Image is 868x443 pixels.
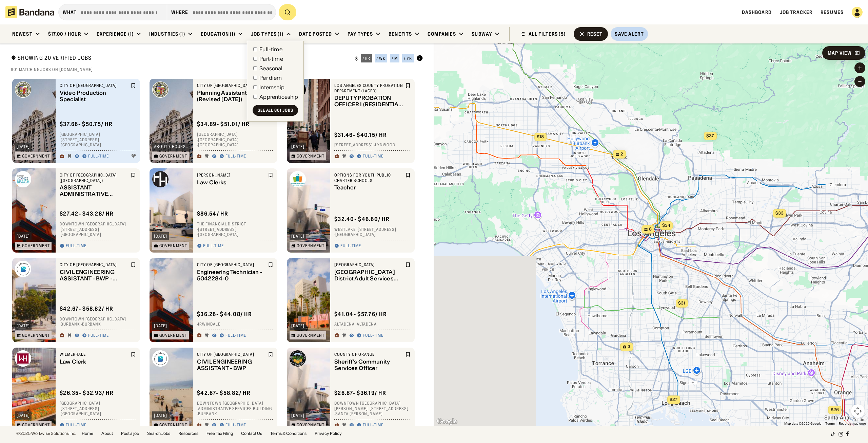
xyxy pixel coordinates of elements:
div: Full-time [88,154,109,159]
div: [DATE] [291,324,304,328]
div: [GEOGRAPHIC_DATA] District Adult Services Librarian - 128811-1 [334,269,404,282]
a: Terms & Conditions [270,431,307,436]
div: [DATE] [17,324,30,328]
span: $34 [662,223,670,228]
span: 2 [620,151,623,157]
div: / yr [404,56,412,60]
a: Job Tracker [780,9,812,15]
div: Law Clerks [197,179,267,186]
div: [DATE] [17,234,30,238]
div: Full-time [259,47,282,52]
div: Full-time [225,333,246,338]
div: Engineering Technician - 5042284-0 [197,269,267,282]
div: Per diem [259,75,282,80]
div: Experience (1) [97,31,134,37]
div: 801 matching jobs on [DOMAIN_NAME] [11,67,423,72]
div: what [63,9,77,15]
img: Google [436,417,458,426]
div: Part-time [259,56,283,61]
div: City of [GEOGRAPHIC_DATA] [60,262,129,267]
button: Map camera controls [851,404,865,418]
div: Video Production Specialist [60,90,129,103]
div: / m [392,56,398,60]
div: [DATE] [154,324,167,328]
div: Seasonal [259,66,282,71]
span: $33 [775,210,784,216]
div: Full-time [88,333,109,338]
a: Post a job [121,431,139,436]
div: ASSISTANT ADMINISTRATIVE ANALYST I & II [60,185,129,198]
span: $27 [670,397,677,402]
div: Subway [472,31,492,37]
div: Full-time [203,243,224,249]
div: $ 26.35 - $32.93 / hr [60,390,114,397]
div: City of [GEOGRAPHIC_DATA] [197,262,267,267]
div: DEPUTY PROBATION OFFICER I (RESIDENTIAL TREATMENT/DETENTION SERVICES) [334,95,404,108]
div: [GEOGRAPHIC_DATA] · [STREET_ADDRESS] · [GEOGRAPHIC_DATA] [60,132,136,148]
img: Bandana logotype [5,6,54,18]
div: [DATE] [154,413,167,418]
img: County of Orange logo [290,350,306,367]
div: $ [355,56,358,61]
div: Teacher [334,185,404,191]
div: Government [22,244,50,248]
a: Report a map error [839,422,866,425]
div: Options For Youth Public Charter Schools [334,172,404,183]
a: Dashboard [742,9,772,15]
div: Full-time [363,423,383,428]
div: Reset [587,32,603,36]
img: Options For Youth Public Charter Schools logo [290,171,306,187]
div: Education (1) [201,31,236,37]
div: Full-time [225,423,246,428]
span: 8 [649,226,652,232]
div: Government [297,154,324,158]
span: $31 [678,300,685,306]
div: [GEOGRAPHIC_DATA] · [STREET_ADDRESS] · [GEOGRAPHIC_DATA] [60,401,136,417]
div: Benefits [389,31,412,37]
div: $ 26.87 - $36.19 / hr [334,390,386,397]
div: Government [159,333,187,337]
div: $ 36.26 - $44.08 / hr [197,311,252,318]
div: [PERSON_NAME] [197,172,267,178]
div: Save Alert [615,31,644,37]
div: Planning Assistant 7939 (Revised [DATE]) [197,90,267,103]
div: City of [GEOGRAPHIC_DATA] ([GEOGRAPHIC_DATA]) [60,172,129,183]
div: [GEOGRAPHIC_DATA] · [GEOGRAPHIC_DATA] · [GEOGRAPHIC_DATA] [197,132,273,148]
div: $ 37.66 - $50.75 / hr [60,121,113,128]
a: About [101,431,113,436]
div: [GEOGRAPHIC_DATA] [334,262,404,267]
div: Government [159,423,187,427]
div: © 2025 Workwise Solutions Inc. [16,431,76,436]
div: [DATE] [17,413,30,418]
div: Full-time [225,154,246,159]
a: Terms (opens in new tab) [825,422,835,425]
div: $ 31.46 - $40.15 / hr [334,131,387,139]
div: [DATE] [291,145,304,149]
div: [DATE] [154,234,167,238]
div: See all 801 jobs [258,108,293,112]
a: Resources [178,431,198,436]
div: Newest [12,31,33,37]
div: County of Orange [334,352,404,357]
div: Downtown [GEOGRAPHIC_DATA] · [STREET_ADDRESS] · [GEOGRAPHIC_DATA] [60,222,136,238]
span: $18 [537,134,544,139]
div: Government [22,154,50,158]
div: / hr [362,56,371,60]
img: Hueston Hennigan logo [152,171,169,187]
div: Full-time [363,154,383,159]
div: / wk [376,56,386,60]
a: Open this area in Google Maps (opens a new window) [436,417,458,426]
span: 3 [628,344,630,350]
span: Resumes [821,9,844,15]
div: grid [11,76,423,426]
div: Full-time [340,243,361,249]
div: Sheriff's Community Services Officer [334,358,404,371]
span: $26 [831,407,839,412]
div: City of [GEOGRAPHIC_DATA] [60,83,129,88]
div: Government [159,244,187,248]
a: Home [82,431,93,436]
div: City of [GEOGRAPHIC_DATA] [197,352,267,357]
div: [DATE] [291,234,304,238]
div: CIVIL ENGINEERING ASSISTANT - BWP [197,358,267,371]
